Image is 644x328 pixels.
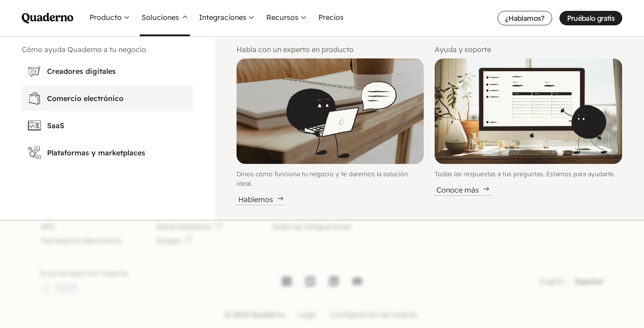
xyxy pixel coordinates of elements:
a: Comercio electrónico [22,86,193,111]
h3: Creadores digitales [47,66,188,77]
p: Dinos cómo funciona tu negocio y te daremos la solución ideal. [237,169,424,188]
h3: Comercio electrónico [47,93,188,104]
a: SaaS [22,113,193,138]
a: Illustration of Qoodle displaying an interface on a computerTodas las respuestas a tus preguntas.... [435,58,622,196]
img: Illustration of Qoodle reading from a laptop [237,58,424,164]
h3: Plataformas y marketplaces [47,147,188,158]
abbr: Software as a Service [47,121,64,130]
a: Illustration of Qoodle reading from a laptopDinos cómo funciona tu negocio y te daremos la soluci... [237,58,424,205]
h2: Ayuda y soporte [435,44,622,55]
a: Creadores digitales [22,58,193,84]
a: Plataformas y marketplaces [22,140,193,165]
a: Pruébalo gratis [559,11,622,25]
div: Conoce más [435,184,492,196]
a: ¿Hablamos? [497,11,552,25]
div: Hablemos [237,194,286,205]
img: Illustration of Qoodle displaying an interface on a computer [435,58,622,164]
p: Todas las respuestas a tus preguntas. Estamos para ayudarte. [435,169,622,179]
h2: Cómo ayuda Quaderno a tu negocio [22,44,193,55]
h2: Habla con un experto en producto [237,44,424,55]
